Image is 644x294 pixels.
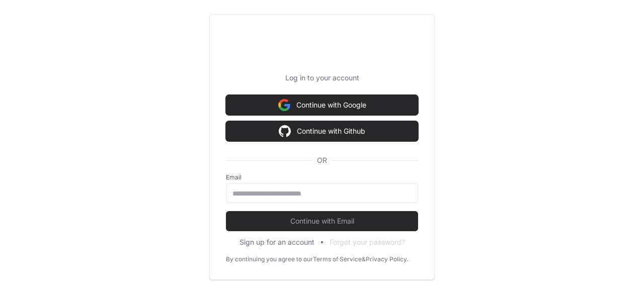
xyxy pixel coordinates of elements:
p: Log in to your account [226,73,418,83]
button: Forgot your password? [330,237,405,247]
a: Privacy Policy. [366,255,408,263]
img: Sign in with google [278,95,290,115]
label: Email [226,173,418,181]
span: Continue with Email [226,216,418,226]
span: OR [313,155,331,165]
div: By continuing you agree to our [226,255,313,263]
div: & [362,255,366,263]
button: Continue with Google [226,95,418,115]
button: Continue with Email [226,211,418,231]
button: Sign up for an account [239,237,314,247]
a: Terms of Service [313,255,362,263]
img: Sign in with google [279,121,291,141]
button: Continue with Github [226,121,418,141]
